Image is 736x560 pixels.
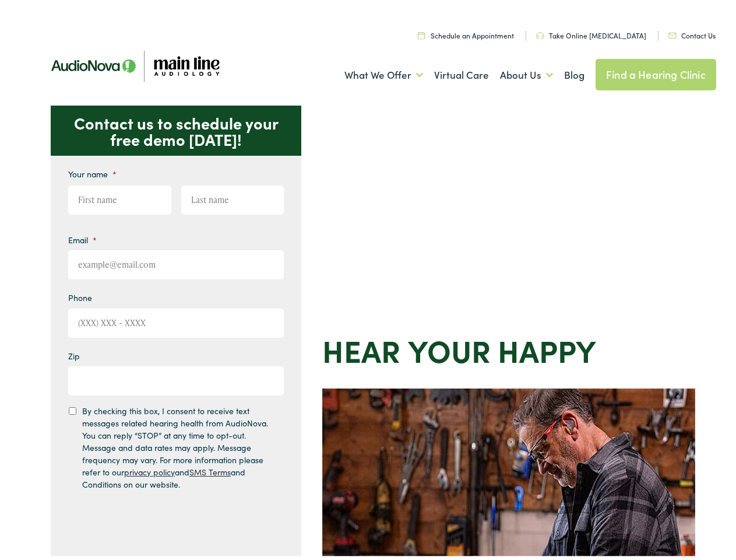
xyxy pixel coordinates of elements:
label: Email [68,231,97,242]
input: example@email.com [68,247,284,276]
label: Your name [68,165,117,176]
a: Take Online [MEDICAL_DATA] [536,27,646,37]
strong: Hear [322,325,400,367]
p: Contact us to schedule your free demo [DATE]! [51,102,301,152]
a: About Us [500,50,553,93]
img: utility icon [536,29,544,36]
a: privacy policy [124,463,175,474]
a: SMS Terms [189,463,231,474]
input: (XXX) XXX - XXXX [68,305,284,334]
img: utility icon [418,28,425,36]
a: Virtual Care [434,50,489,93]
label: Zip [68,347,80,358]
a: Find a Hearing Clinic [596,55,716,87]
a: Schedule an Appointment [418,27,514,37]
input: Last name [181,182,284,211]
img: utility icon [668,29,677,35]
a: Blog [564,50,584,93]
label: Phone [68,289,92,299]
label: By checking this box, I consent to receive text messages related hearing health from AudioNova. Y... [82,401,273,487]
a: What We Offer [344,50,423,93]
strong: your Happy [408,325,596,367]
input: First name [68,182,171,211]
a: Contact Us [668,27,716,37]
